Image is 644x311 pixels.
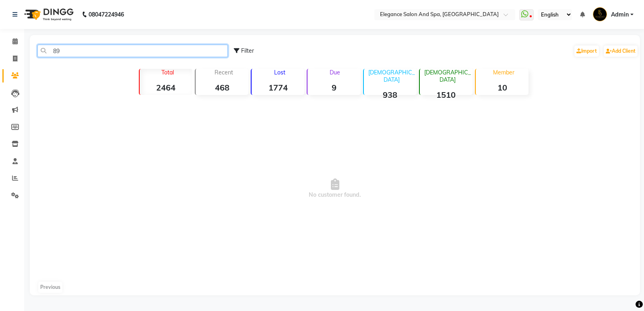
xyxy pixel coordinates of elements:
b: 08047224946 [89,3,124,26]
a: Add Client [604,45,638,57]
input: Search by Name/Mobile/Email/Code [37,45,228,57]
img: logo [21,3,76,26]
p: Lost [255,69,304,76]
a: Import [574,45,599,57]
strong: 9 [308,82,360,93]
strong: 938 [364,90,417,100]
p: Due [309,69,360,76]
p: [DEMOGRAPHIC_DATA] [423,69,473,83]
p: Member [479,69,528,76]
strong: 468 [196,82,248,93]
p: Recent [199,69,248,76]
span: No customer found. [30,98,640,279]
span: Admin [611,10,629,19]
span: Filter [241,47,254,54]
p: Total [143,69,192,76]
strong: 1510 [420,90,473,100]
strong: 1774 [252,82,304,93]
img: Admin [593,7,607,21]
strong: 2464 [140,82,192,93]
p: [DEMOGRAPHIC_DATA] [367,69,417,83]
strong: 10 [476,82,528,93]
